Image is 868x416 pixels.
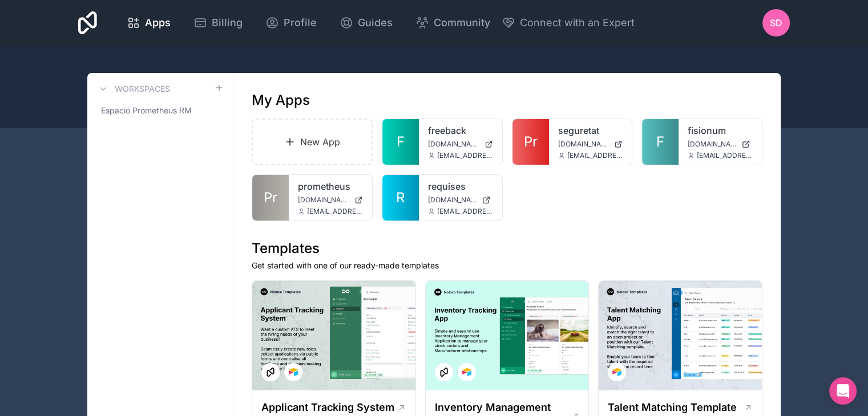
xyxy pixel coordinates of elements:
[256,10,326,35] a: Profile
[397,133,405,151] span: F
[252,119,373,165] a: New App
[512,119,549,165] a: Pr
[406,10,499,35] a: Community
[145,15,171,31] span: Apps
[688,124,753,137] a: fisionum
[688,140,753,149] a: [DOMAIN_NAME]
[252,260,762,271] p: Get started with one of our ready-made templates
[101,105,192,116] span: Espacio Prometheus RM
[697,151,753,160] span: [EMAIL_ADDRESS][DOMAIN_NAME]
[289,368,298,377] img: Airtable Logo
[428,195,477,205] span: [DOMAIN_NAME]
[261,399,394,415] h1: Applicant Tracking System
[462,368,471,377] img: Airtable Logo
[428,140,480,149] span: [DOMAIN_NAME]
[656,133,664,151] span: F
[184,10,252,35] a: Billing
[437,151,493,160] span: [EMAIL_ADDRESS][DOMAIN_NAME]
[502,15,635,31] button: Connect with an Expert
[829,377,857,405] div: Open Intercom Messenger
[428,180,493,193] a: requises
[298,195,350,205] span: [DOMAIN_NAME]
[382,119,419,165] a: F
[252,91,310,109] h1: My Apps
[252,175,289,221] a: Pr
[558,124,623,137] a: seguretat
[770,16,782,30] span: SD
[524,133,538,151] span: Pr
[558,140,610,149] span: [DOMAIN_NAME]
[358,15,393,31] span: Guides
[115,83,170,95] h3: Workspaces
[330,10,402,35] a: Guides
[264,189,277,207] span: Pr
[212,15,243,31] span: Billing
[428,195,493,205] a: [DOMAIN_NAME]
[396,189,405,207] span: R
[252,239,762,258] h1: Templates
[558,140,623,149] a: [DOMAIN_NAME]
[567,151,623,160] span: [EMAIL_ADDRESS][DOMAIN_NAME]
[428,140,493,149] a: [DOMAIN_NAME]
[608,399,737,415] h1: Talent Matching Template
[688,140,737,149] span: [DOMAIN_NAME]
[382,175,419,221] a: R
[307,207,363,216] span: [EMAIL_ADDRESS][DOMAIN_NAME]
[642,119,679,165] a: F
[434,15,490,31] span: Community
[96,100,224,121] a: Espacio Prometheus RM
[96,82,170,96] a: Workspaces
[437,207,493,216] span: [EMAIL_ADDRESS][DOMAIN_NAME]
[298,180,363,193] a: prometheus
[428,124,493,137] a: freeback
[284,15,317,31] span: Profile
[612,368,621,377] img: Airtable Logo
[520,15,635,31] span: Connect with an Expert
[298,195,363,205] a: [DOMAIN_NAME]
[118,10,180,35] a: Apps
